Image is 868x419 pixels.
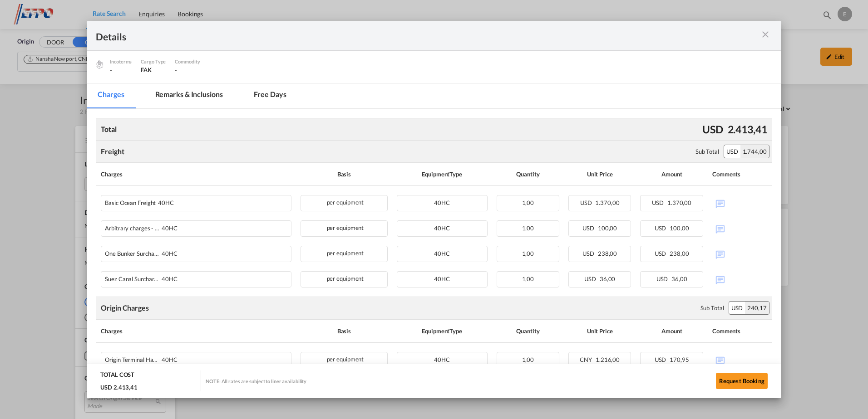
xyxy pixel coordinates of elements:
[434,250,450,257] span: 40HC
[144,83,234,108] md-tab-item: Remarks & Inclusions
[175,58,200,66] div: Commodity
[522,199,534,206] span: 1,00
[712,246,767,262] div: No Comments Available
[101,146,124,156] div: Freight
[159,225,178,232] span: 40HC
[598,224,617,232] span: 100,00
[652,199,666,206] span: USD
[96,30,705,41] div: Details
[729,302,745,314] div: USD
[712,195,767,211] div: No Comments Available
[522,224,534,232] span: 1,00
[105,195,242,206] div: Basic Ocean Freight
[301,246,387,262] div: per equipment
[670,356,689,363] span: 170,95
[105,272,242,283] div: Suez Canal Surcharge
[301,324,387,338] div: Basis
[655,250,669,257] span: USD
[87,83,135,108] md-tab-item: Charges
[712,220,767,236] div: No Comments Available
[522,356,534,363] span: 1,00
[596,356,620,363] span: 1.216,00
[434,275,450,283] span: 40HC
[708,163,772,186] th: Comments
[667,199,691,206] span: 1.370,00
[671,275,687,283] span: 36,00
[397,324,488,338] div: Equipment Type
[716,373,768,389] button: Request Booking
[497,324,559,338] div: Quantity
[640,167,703,181] div: Amount
[110,58,132,66] div: Incoterms
[712,271,767,287] div: No Comments Available
[99,122,119,136] div: Total
[522,250,534,257] span: 1,00
[159,356,178,363] span: 40HC
[568,167,631,181] div: Unit Price
[100,370,134,383] div: TOTAL COST
[655,224,669,232] span: USD
[670,250,689,257] span: 238,00
[655,356,669,363] span: USD
[582,250,597,257] span: USD
[580,356,594,363] span: CNY
[159,276,178,283] span: 40HC
[760,29,771,40] md-icon: icon-close m-3 fg-AAA8AD cursor
[708,320,772,343] th: Comments
[101,303,149,313] div: Origin Charges
[497,167,559,181] div: Quantity
[301,195,387,211] div: per equipment
[101,167,291,181] div: Charges
[600,275,616,283] span: 36,00
[175,66,177,73] span: -
[141,66,166,74] div: FAK
[159,250,178,257] span: 40HC
[101,324,291,338] div: Charges
[105,352,242,363] div: Origin Terminal Handling Charge (OTHC)
[522,275,534,283] span: 1,00
[598,250,617,257] span: 238,00
[110,66,132,74] div: -
[595,199,619,206] span: 1.370,00
[206,378,306,385] div: NOTE: All rates are subject to liner availability
[94,59,104,69] img: cargo.png
[434,224,450,232] span: 40HC
[582,224,597,232] span: USD
[700,120,725,139] div: USD
[434,199,450,206] span: 40HC
[640,324,703,338] div: Amount
[568,324,631,338] div: Unit Price
[656,275,671,283] span: USD
[584,275,598,283] span: USD
[87,21,781,398] md-dialog: Port of ...
[745,302,769,314] div: 240,17
[156,200,174,206] span: 40HC
[670,224,689,232] span: 100,00
[712,352,767,368] div: No Comments Available
[105,221,242,232] div: Arbitrary charges - Origin
[301,271,387,287] div: per equipment
[580,199,594,206] span: USD
[695,147,719,156] div: Sub Total
[105,246,242,257] div: One Bunker Surcharge
[301,167,387,181] div: Basis
[100,383,140,391] div: USD 2.413,41
[301,220,387,237] div: per equipment
[243,83,297,108] md-tab-item: Free days
[397,167,488,181] div: Equipment Type
[301,352,387,368] div: per equipment
[724,145,740,158] div: USD
[87,83,306,108] md-pagination-wrapper: Use the left and right arrow keys to navigate between tabs
[700,304,724,312] div: Sub Total
[141,58,166,66] div: Cargo Type
[434,356,450,363] span: 40HC
[740,145,769,158] div: 1.744,00
[725,120,769,139] div: 2.413,41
